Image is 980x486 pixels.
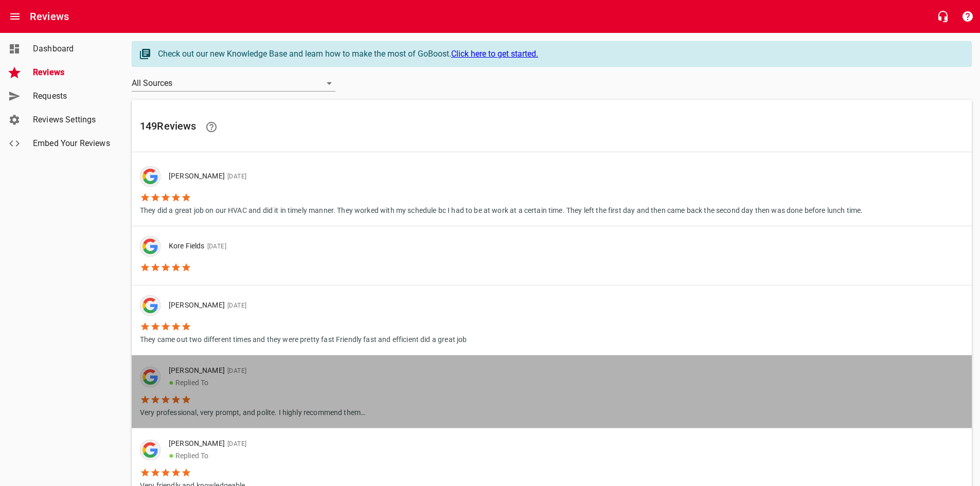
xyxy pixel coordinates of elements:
[169,241,226,252] p: Kore Fields
[140,367,161,387] img: google-dark.png
[169,449,246,462] p: Replied To
[199,115,224,139] a: Learn facts about why reviews are important
[140,295,161,316] img: google-dark.png
[30,8,69,25] h6: Reviews
[140,166,161,187] img: google-dark.png
[225,302,246,309] span: [DATE]
[33,114,111,126] span: Reviews Settings
[140,295,161,316] div: Google
[931,4,955,29] button: Live Chat
[132,75,335,92] div: All Sources
[225,440,246,447] span: [DATE]
[132,285,972,355] a: [PERSON_NAME][DATE]They came out two different times and they were pretty fast Friendly fast and ...
[169,365,357,376] p: [PERSON_NAME]
[140,440,161,460] img: google-dark.png
[169,438,246,449] p: [PERSON_NAME]
[225,367,246,374] span: [DATE]
[132,355,972,428] a: [PERSON_NAME][DATE]●Replied ToVery professional, very prompt, and polite. I highly recommend them…
[140,367,161,387] div: Google
[132,156,972,226] a: [PERSON_NAME][DATE]They did a great job on our HVAC and did it in timely manner. They worked with...
[140,236,161,257] img: google-dark.png
[169,300,458,311] p: [PERSON_NAME]
[33,90,111,102] span: Requests
[955,4,980,29] button: Support Portal
[225,173,246,180] span: [DATE]
[169,171,854,182] p: [PERSON_NAME]
[33,137,111,150] span: Embed Your Reviews
[3,4,27,29] button: Open drawer
[169,451,174,460] span: ●
[169,376,357,389] p: Replied To
[132,226,972,285] a: Kore Fields[DATE]
[140,203,863,216] p: They did a great job on our HVAC and did it in timely manner. They worked with my schedule bc I h...
[140,332,467,345] p: They came out two different times and they were pretty fast Friendly fast and efficient did a gre...
[140,440,161,460] div: Google
[140,405,365,418] p: Very professional, very prompt, and polite. I highly recommend them…
[140,166,161,187] div: Google
[451,49,538,59] a: Click here to get started.
[33,43,111,55] span: Dashboard
[33,66,111,79] span: Reviews
[140,236,161,257] div: Google
[205,243,226,250] span: [DATE]
[169,377,174,387] span: ●
[158,48,961,60] div: Check out our new Knowledge Base and learn how to make the most of GoBoost.
[140,115,964,139] h6: 149 Review s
